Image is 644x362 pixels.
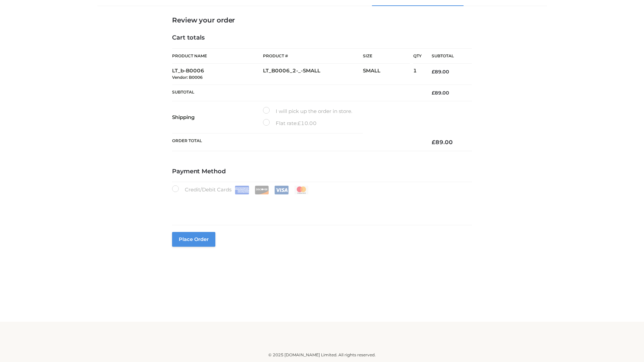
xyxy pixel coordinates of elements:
th: Order Total [172,133,422,151]
img: Visa [274,186,289,194]
iframe: Secure payment input frame [171,193,471,218]
div: © 2025 [DOMAIN_NAME] Limited. All rights reserved. [100,352,544,358]
th: Subtotal [422,49,472,64]
label: Credit/Debit Cards [172,185,309,194]
h4: Payment Method [172,168,472,175]
th: Size [363,49,410,64]
td: LT_B0006_2-_-SMALL [263,64,363,85]
th: Product # [263,48,363,64]
span: £ [432,139,435,145]
label: Flat rate: [263,119,317,128]
td: 1 [413,64,422,85]
img: Amex [235,186,249,194]
button: Place order [172,232,215,247]
img: Discover [255,186,269,194]
th: Subtotal [172,84,422,101]
bdi: 89.00 [432,90,449,96]
h4: Cart totals [172,34,472,42]
th: Shipping [172,101,263,133]
td: LT_b-B0006 [172,64,263,85]
label: I will pick up the order in store. [263,107,352,116]
bdi: 10.00 [298,120,317,126]
bdi: 89.00 [432,69,449,75]
img: Mastercard [294,186,309,194]
span: £ [298,120,301,126]
span: £ [432,69,435,75]
span: £ [432,90,435,96]
th: Product Name [172,48,263,64]
small: Vendor: B0006 [172,75,203,80]
h3: Review your order [172,16,472,24]
bdi: 89.00 [432,139,453,145]
th: Qty [413,48,422,64]
td: SMALL [363,64,413,85]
